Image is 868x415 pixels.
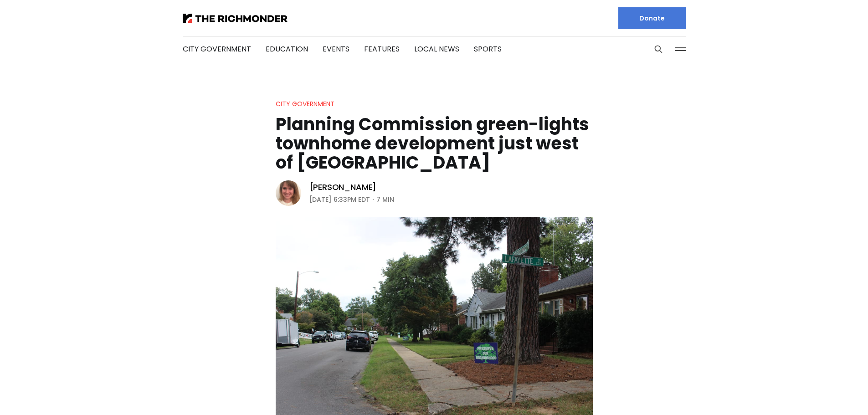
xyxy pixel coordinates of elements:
[376,194,394,205] span: 7 min
[183,14,288,23] img: The Richmonder
[652,42,665,56] button: Search this site
[276,180,301,206] img: Sarah Vogelsong
[414,44,459,54] a: Local News
[276,115,593,172] h1: Planning Commission green-lights townhome development just west of [GEOGRAPHIC_DATA]
[474,44,502,54] a: Sports
[266,44,308,54] a: Education
[309,182,377,193] a: [PERSON_NAME]
[276,99,334,108] a: City Government
[309,194,370,205] time: [DATE] 6:33PM EDT
[618,7,686,29] a: Donate
[364,44,400,54] a: Features
[183,44,251,54] a: City Government
[323,44,349,54] a: Events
